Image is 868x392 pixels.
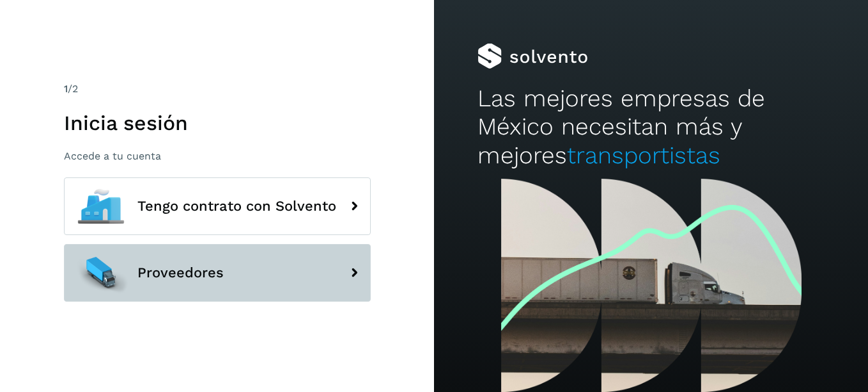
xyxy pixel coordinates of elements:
button: Proveedores [64,244,371,302]
span: Proveedores [137,265,224,281]
div: /2 [64,81,371,97]
span: 1 [64,83,68,95]
h1: Inicia sesión [64,111,371,135]
p: Accede a tu cuenta [64,150,371,162]
span: Tengo contrato con Solvento [137,199,336,214]
span: transportistas [567,142,720,169]
button: Tengo contrato con Solvento [64,177,371,235]
h2: Las mejores empresas de México necesitan más y mejores [477,85,825,170]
